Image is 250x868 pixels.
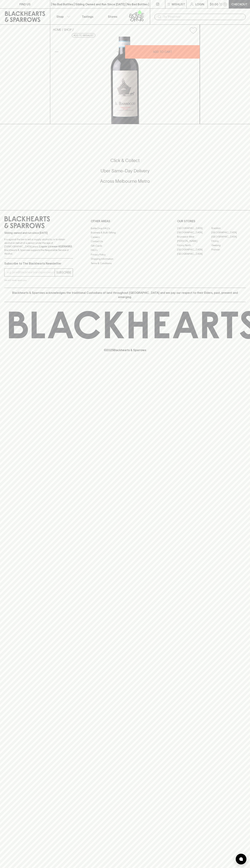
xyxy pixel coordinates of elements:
[211,235,246,239] a: [GEOGRAPHIC_DATA]
[177,226,211,230] a: [GEOGRAPHIC_DATA]
[64,28,72,31] a: SHOP
[75,9,100,24] a: Tastings
[177,252,211,256] a: [GEOGRAPHIC_DATA]
[4,231,73,235] p: Sibling owned and run since [DATE]
[4,278,73,282] p: We will never spam you
[91,244,159,248] a: Gift Cards
[125,45,200,59] button: ADD TO CART
[39,245,72,248] strong: Liquor License #32064953
[172,2,185,6] p: Wishlist
[91,257,159,261] a: Shipping Information
[4,261,73,266] p: Subscribe to The Blackhearts Newsletter
[91,226,159,230] a: Bottle Drop FAQ's
[7,270,55,275] input: e.g. jane@blackheartsandsparrows.com.au
[4,168,246,174] h5: Uber Same-Day Delivery
[91,219,159,223] p: OTHER AREAS
[177,219,246,223] p: OUR STORES
[4,178,246,184] h5: Across Melbourne Metro
[53,28,61,31] a: HOME
[195,2,204,6] p: Login
[19,2,31,6] p: FIND US
[91,231,159,235] a: Business & Bulk Gifting
[56,270,71,275] p: SUBSCRIBE
[177,243,211,248] a: Fitzroy North
[55,269,73,276] button: SUBSCRIBE
[56,14,64,19] p: Shop
[108,14,117,19] p: Stores
[211,248,246,252] a: Prahran
[91,239,159,244] a: Contact Us
[4,143,246,203] div: Call to action block
[163,14,243,20] input: Try "Pinot noir"
[153,50,172,54] p: ADD TO CART
[82,14,93,19] p: Tastings
[224,3,226,5] p: 0
[177,235,211,239] a: Brunswick West
[91,261,159,265] a: Terms & Conditions
[231,2,247,6] p: Checkout
[4,238,73,255] p: It is against the law to sell or supply alcohol to, or to obtain alcohol on behalf of a person un...
[210,2,218,6] p: $0.00
[211,230,246,235] a: [GEOGRAPHIC_DATA]
[188,26,198,35] button: Add to wishlist
[100,9,125,24] a: Stores
[177,239,211,243] a: [PERSON_NAME]
[50,37,200,124] img: 40494.png
[177,248,211,252] a: [GEOGRAPHIC_DATA]
[177,230,211,235] a: [GEOGRAPHIC_DATA]
[72,33,95,38] button: Add to wishlist
[4,158,246,163] h5: Click & Collect
[91,235,159,239] a: Careers
[211,243,246,248] a: Geelong
[91,248,159,252] a: FAQ's
[7,291,243,299] p: Blackhearts & Sparrows acknowledges the traditional Custodians of land throughout [GEOGRAPHIC_DAT...
[239,857,243,861] img: bubble-icon
[211,226,246,230] a: Braddon
[211,239,246,243] a: Fitzroy
[91,252,159,257] a: Privacy Policy
[50,9,75,24] button: Shop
